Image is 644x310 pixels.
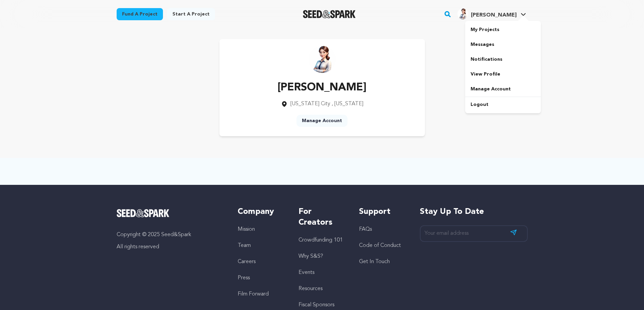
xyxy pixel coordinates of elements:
[359,243,401,248] a: Code of Conduct
[299,237,343,243] a: Crowdfunding 101
[465,67,541,82] a: View Profile
[299,206,345,228] h5: For Creators
[456,7,527,19] a: Amber R.'s Profile
[359,206,406,217] h5: Support
[238,291,269,297] a: Film Forward
[290,101,330,107] span: [US_STATE] City
[457,8,517,19] div: Amber R.'s Profile
[465,52,541,67] a: Notifications
[117,209,170,217] img: Seed&Spark Logo
[471,12,517,18] span: [PERSON_NAME]
[167,8,215,20] a: Start a project
[332,101,363,107] span: , [US_STATE]
[117,243,224,251] p: All rights reserved
[303,10,356,18] img: Seed&Spark Logo Dark Mode
[359,259,390,264] a: Get In Touch
[456,7,527,21] span: Amber R.'s Profile
[299,270,314,275] a: Events
[299,302,334,308] a: Fiscal Sponsors
[465,37,541,52] a: Messages
[238,259,256,264] a: Careers
[299,286,323,291] a: Resources
[296,115,348,127] a: Manage Account
[278,80,366,96] p: [PERSON_NAME]
[117,231,224,239] p: Copyright © 2025 Seed&Spark
[303,10,356,18] a: Seed&Spark Homepage
[420,206,528,217] h5: Stay up to date
[465,97,541,112] a: Logout
[457,8,468,19] img: 6b3e0462288bc478.jpg
[117,8,163,20] a: Fund a project
[309,46,336,73] img: https://seedandspark-static.s3.us-east-2.amazonaws.com/images/User/002/310/649/medium/6b3e0462288...
[117,209,224,217] a: Seed&Spark Homepage
[420,225,528,242] input: Your email address
[238,243,251,248] a: Team
[238,227,255,232] a: Mission
[359,227,372,232] a: FAQs
[465,22,541,37] a: My Projects
[465,82,541,96] a: Manage Account
[299,254,323,259] a: Why S&S?
[238,206,285,217] h5: Company
[238,275,250,281] a: Press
